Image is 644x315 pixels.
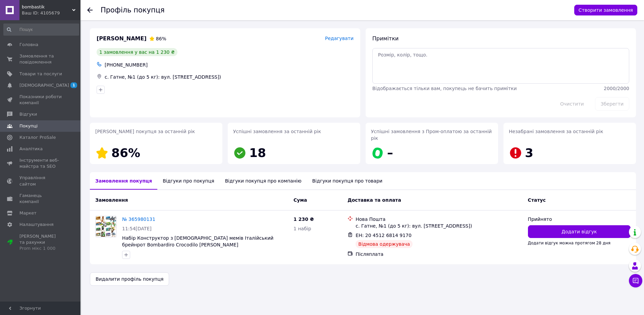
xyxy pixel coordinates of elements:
h1: Профіль покупця [101,6,165,14]
span: 3 [525,146,533,160]
span: Показники роботи компанії [19,94,62,106]
span: 86% [156,36,166,41]
div: Відгуки покупця про товари [307,172,388,190]
span: Замовлення [95,197,128,203]
span: Відображається тільки вам, покупець не бачить примітки [372,86,517,91]
span: Cума [293,197,307,203]
span: [PERSON_NAME] [97,35,147,43]
div: Замовлення покупця [90,172,157,190]
span: Статус [528,197,546,203]
span: Головна [19,42,38,48]
div: с. Гатне, №1 (до 5 кг): вул. [STREET_ADDRESS]) [103,72,355,82]
span: Покупці [19,123,38,129]
span: Товари та послуги [19,71,62,77]
span: ЕН: 20 4512 6814 9170 [356,233,412,238]
span: Додати відгук [561,228,597,235]
a: № 365980131 [122,216,155,222]
div: Відгуки про покупця [157,172,219,190]
button: Додати відгук [528,225,631,238]
div: Prom мікс 1 000 [19,245,62,251]
span: Додати відгук можна протягом 28 дня [528,241,610,245]
div: Прийнято [528,216,631,223]
span: 18 [249,146,266,160]
span: 11:54[DATE] [122,226,152,231]
span: Управління сайтом [19,175,62,187]
span: 86% [111,146,140,160]
span: Доставка та оплата [347,197,401,203]
span: Інструменти веб-майстра та SEO [19,157,62,169]
div: Нова Пошта [356,216,522,223]
span: Незабрані замовлення за останній рік [509,129,603,134]
span: 1 [70,82,77,88]
div: с. Гатне, №1 (до 5 кг): вул. [STREET_ADDRESS]) [356,223,522,229]
span: Аналітика [19,146,43,152]
span: Замовлення та повідомлення [19,53,62,65]
button: Видалити профіль покупця [90,272,169,286]
span: 2000 / 2000 [604,86,629,91]
span: Успішні замовлення з Пром-оплатою за останній рік [371,129,492,141]
span: Маркет [19,210,37,216]
div: [PHONE_NUMBER] [103,60,355,70]
span: Примітки [372,35,398,42]
a: Набір Конструктор з [DEMOGRAPHIC_DATA] мемів Італійський брейнрот Bombardiro Crocodilo [PERSON_NAME] [122,235,273,247]
div: Повернутися назад [87,7,93,13]
span: 1 230 ₴ [293,216,314,222]
button: Створити замовлення [574,5,637,15]
span: Відгуки [19,111,37,117]
div: 1 замовлення у вас на 1 230 ₴ [97,48,177,56]
span: Каталог ProSale [19,134,56,141]
span: Редагувати [325,36,354,41]
div: Відгуки покупця про компанію [220,172,307,190]
span: – [387,146,393,160]
span: [PERSON_NAME] та рахунки [19,233,62,252]
input: Пошук [3,24,79,36]
button: Чат з покупцем [629,274,642,287]
span: [DEMOGRAPHIC_DATA] [19,82,69,88]
span: bombastik [22,4,72,10]
span: Гаманець компанії [19,193,62,205]
div: Ваш ID: 4105679 [22,10,80,16]
span: Успішні замовлення за останній рік [233,129,321,134]
img: Фото товару [96,216,116,237]
span: Налаштування [19,222,54,228]
span: 1 набір [293,226,311,231]
span: [PERSON_NAME] покупця за останній рік [95,129,195,134]
a: Фото товару [95,216,117,237]
div: Післяплата [356,251,522,258]
div: Відмова одержувача [356,240,413,248]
